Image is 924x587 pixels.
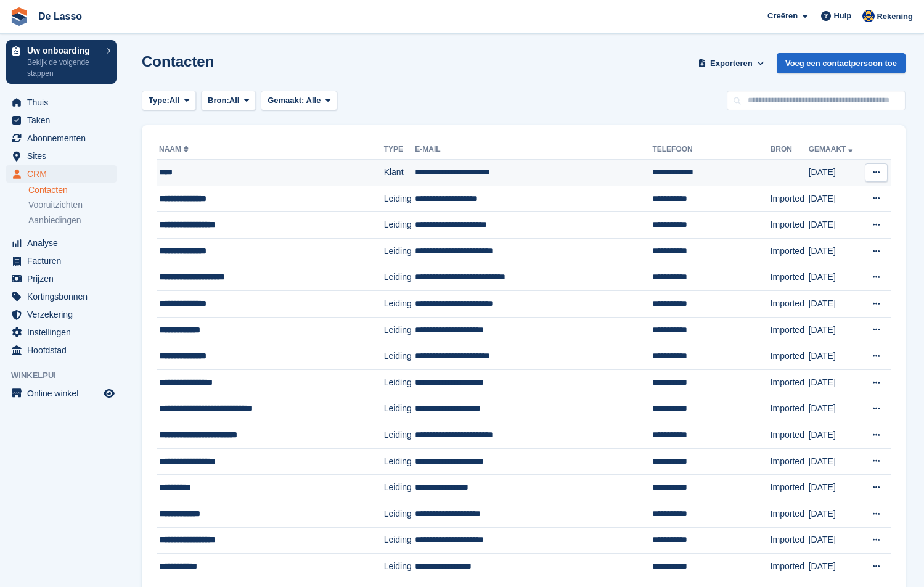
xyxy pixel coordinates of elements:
span: Facturen [27,252,101,269]
a: Voeg een contactpersoon toe [777,53,906,73]
span: Verzekering [27,306,101,323]
td: Imported [771,317,809,343]
td: [DATE] [809,554,862,580]
a: menu [6,270,117,287]
td: Imported [771,186,809,212]
td: Imported [771,369,809,396]
button: Bron: All [201,91,256,111]
td: [DATE] [809,527,862,554]
a: menu [6,306,117,323]
td: Leiding [384,396,415,422]
img: stora-icon-8386f47178a22dfd0bd8f6a31ec36ba5ce8667c1dd55bd0f319d3a0aa187defe.svg [10,7,28,26]
span: Instellingen [27,324,101,341]
td: [DATE] [809,160,862,186]
td: [DATE] [809,265,862,291]
td: [DATE] [809,501,862,527]
td: Imported [771,475,809,501]
td: Leiding [384,475,415,501]
button: Gemaakt: Alle [261,91,337,111]
td: Imported [771,422,809,449]
td: [DATE] [809,317,862,343]
span: Gemaakt: [268,96,304,105]
td: Leiding [384,186,415,212]
span: Sites [27,147,101,165]
span: Hoofdstad [27,342,101,359]
a: menu [6,342,117,359]
a: De Lasso [33,6,87,27]
img: Daan Jansen [862,10,875,22]
td: Imported [771,396,809,422]
td: Imported [771,265,809,291]
a: Aanbiedingen [28,214,117,227]
a: menu [6,234,117,252]
td: Imported [771,212,809,239]
td: Imported [771,527,809,554]
td: Leiding [384,291,415,318]
td: [DATE] [809,343,862,370]
span: Hulp [833,10,851,22]
td: Imported [771,501,809,527]
p: Uw onboarding [27,46,100,55]
span: Winkelpui [11,369,123,382]
a: Gemaakt [809,145,856,154]
td: Imported [771,238,809,265]
th: E-mail [415,140,652,160]
td: [DATE] [809,186,862,212]
span: Kortingsbonnen [27,288,101,305]
th: Type [384,140,415,160]
h1: Contacten [142,53,214,70]
td: [DATE] [809,396,862,422]
td: Imported [771,343,809,370]
a: menu [6,288,117,305]
a: menu [6,112,117,129]
span: Alle [306,96,321,105]
a: Uw onboarding Bekijk de volgende stappen [6,40,117,84]
span: Bron: [208,94,229,107]
span: All [170,94,180,107]
span: Type: [149,94,170,107]
td: Leiding [384,369,415,396]
td: Leiding [384,317,415,343]
a: menu [6,165,117,183]
td: [DATE] [809,238,862,265]
td: Imported [771,554,809,580]
a: Vooruitzichten [28,199,117,211]
th: Telefoon [652,140,770,160]
a: menu [6,252,117,269]
span: Exporteren [710,57,753,70]
td: Imported [771,291,809,318]
a: Naam [159,145,191,154]
td: [DATE] [809,475,862,501]
td: Imported [771,448,809,475]
td: Leiding [384,422,415,449]
span: Analyse [27,234,101,252]
span: Online winkel [27,385,101,402]
a: Contacten [28,184,117,196]
a: menu [6,385,117,402]
span: Thuis [27,94,101,111]
p: Bekijk de volgende stappen [27,57,100,79]
span: CRM [27,165,101,183]
span: Creëren [767,10,798,22]
td: [DATE] [809,291,862,318]
span: Abonnementen [27,129,101,147]
a: menu [6,324,117,341]
td: Leiding [384,554,415,580]
span: Aanbiedingen [28,215,81,226]
a: menu [6,147,117,165]
td: Leiding [384,501,415,527]
td: [DATE] [809,212,862,239]
span: Vooruitzichten [28,199,83,211]
td: Leiding [384,238,415,265]
button: Type: All [142,91,196,111]
span: All [229,94,240,107]
span: Rekening [877,10,913,23]
td: Klant [384,160,415,186]
td: Leiding [384,212,415,239]
td: [DATE] [809,448,862,475]
span: Taken [27,112,101,129]
td: [DATE] [809,369,862,396]
a: menu [6,129,117,147]
td: Leiding [384,265,415,291]
a: menu [6,94,117,111]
